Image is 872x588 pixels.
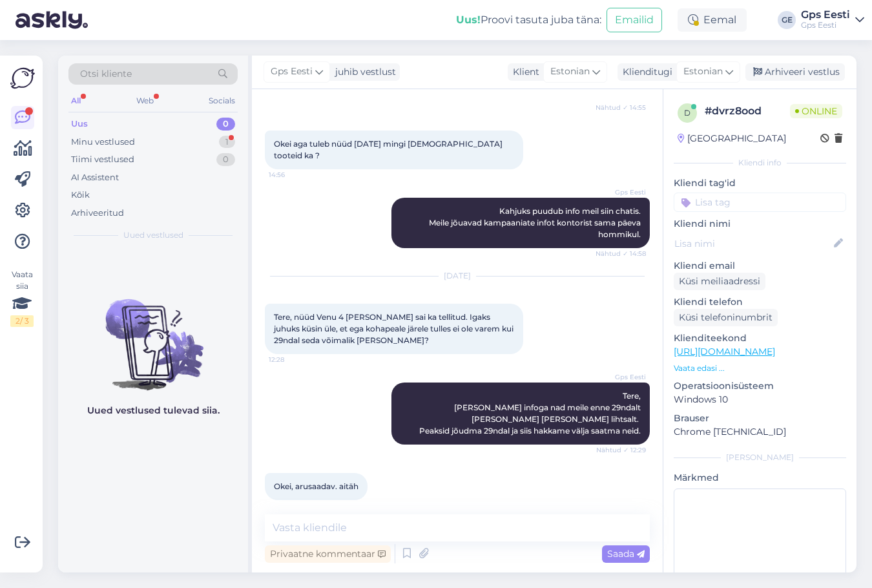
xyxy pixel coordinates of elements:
span: Estonian [683,65,723,79]
div: Eemal [678,8,747,32]
div: Vaata siia [10,269,34,327]
span: Uued vestlused [123,229,183,241]
div: GE [778,11,796,29]
div: 2 / 3 [10,315,34,327]
a: [URL][DOMAIN_NAME] [674,346,775,357]
span: 14:56 [269,170,317,180]
span: 12:28 [269,355,317,364]
p: Operatsioonisüsteem [674,379,846,393]
span: Nähtud ✓ 14:58 [596,249,646,258]
div: Web [134,92,156,109]
span: Gps Eesti [597,187,646,197]
span: Okei, arusaadav. aitäh [274,481,358,491]
p: Chrome [TECHNICAL_ID] [674,425,846,439]
p: Brauser [674,412,846,425]
p: Uued vestlused tulevad siia. [87,404,220,417]
p: Märkmed [674,471,846,485]
p: Klienditeekond [674,331,846,345]
span: Tere, nüüd Venu 4 [PERSON_NAME] sai ka tellitud. Igaks juhuks küsin üle, et ega kohapeale järele ... [274,312,515,345]
div: Minu vestlused [71,136,135,149]
div: juhib vestlust [330,65,396,79]
span: Gps Eesti [271,65,313,79]
p: Windows 10 [674,393,846,406]
span: Saada [607,548,645,560]
div: Gps Eesti [801,20,850,30]
span: 12:29 [269,501,317,510]
p: Kliendi nimi [674,217,846,231]
div: 0 [216,118,235,131]
div: Socials [206,92,238,109]
span: Nähtud ✓ 14:55 [596,103,646,112]
div: Klient [508,65,539,79]
div: Gps Eesti [801,10,850,20]
div: 1 [219,136,235,149]
div: Kõik [71,189,90,202]
span: Gps Eesti [597,372,646,382]
span: Estonian [550,65,590,79]
div: Proovi tasuta juba täna: [456,12,601,28]
div: Kliendi info [674,157,846,169]
button: Emailid [607,8,662,32]
div: Privaatne kommentaar [265,545,391,563]
div: [DATE] [265,270,650,282]
div: Uus [71,118,88,131]
div: Arhiveeri vestlus [745,63,845,81]
b: Uus! [456,14,481,26]
p: Kliendi email [674,259,846,273]
span: d [684,108,690,118]
div: Küsi telefoninumbrit [674,309,778,326]
span: Nähtud ✓ 12:29 [596,445,646,455]
div: Arhiveeritud [71,207,124,220]
span: Online [790,104,842,118]
div: All [68,92,83,109]
span: Otsi kliente [80,67,132,81]
div: Klienditugi [618,65,672,79]
div: Küsi meiliaadressi [674,273,765,290]
input: Lisa tag [674,193,846,212]
div: 0 [216,153,235,166]
div: AI Assistent [71,171,119,184]
div: [PERSON_NAME] [674,452,846,463]
p: Vaata edasi ... [674,362,846,374]
input: Lisa nimi [674,236,831,251]
div: Tiimi vestlused [71,153,134,166]
span: Kahjuks puudub info meil siin chatis. Meile jõuavad kampaaniate infot kontorist sama päeva hommikul. [429,206,643,239]
div: [GEOGRAPHIC_DATA] [678,132,786,145]
a: Gps EestiGps Eesti [801,10,864,30]
img: Askly Logo [10,66,35,90]
div: # dvrz8ood [705,103,790,119]
p: Kliendi tag'id [674,176,846,190]
p: Kliendi telefon [674,295,846,309]
span: Okei aga tuleb nüüd [DATE] mingi [DEMOGRAPHIC_DATA] tooteid ka ? [274,139,504,160]
img: No chats [58,276,248,392]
